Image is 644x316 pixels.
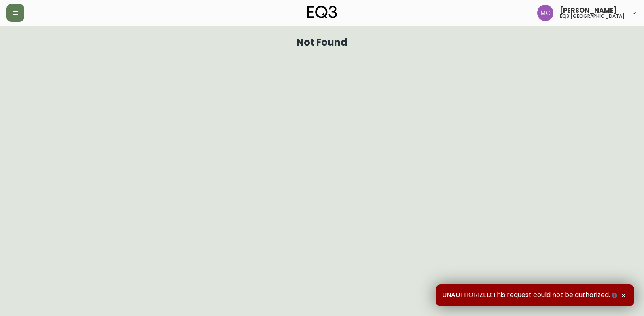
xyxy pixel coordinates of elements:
[442,291,619,300] span: UNAUTHORIZED:This request could not be authorized.
[560,7,617,14] span: [PERSON_NAME]
[297,39,348,46] h1: Not Found
[307,6,337,19] img: logo
[537,5,553,21] img: 6dbdb61c5655a9a555815750a11666cc
[560,14,625,19] h5: eq3 [GEOGRAPHIC_DATA]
